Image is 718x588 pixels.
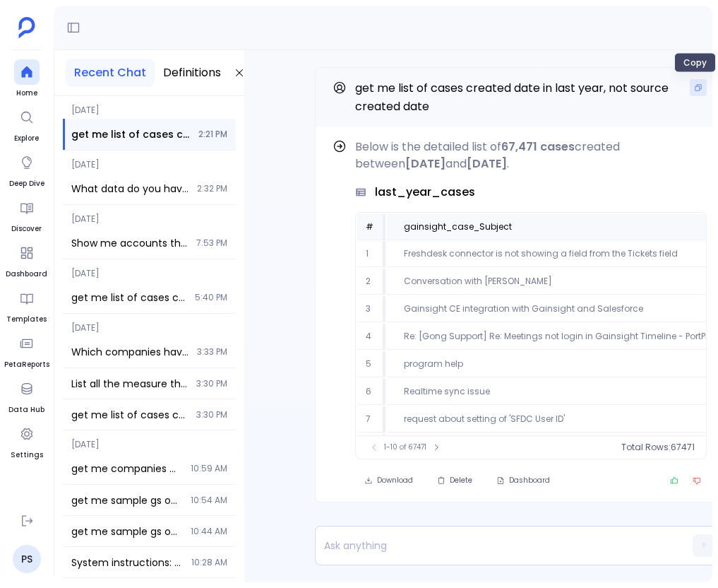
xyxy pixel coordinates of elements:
[63,205,236,225] span: [DATE]
[71,377,188,391] span: List all the measure that are flagged red by csm in the 1st week of june
[63,96,236,116] span: [DATE]
[71,408,188,422] span: get me list of cases created date in last year, not source created date
[18,17,35,38] img: petavue logo
[355,471,422,490] button: Download
[355,80,669,114] span: get me list of cases created date in last year, not source created date
[6,314,47,325] span: Templates
[384,442,426,453] span: 1-10 of 67471
[11,421,43,461] a: Settings
[71,127,190,141] span: get me list of cases created date in last year, not source created date
[11,449,43,461] span: Settings
[366,220,373,233] span: #
[191,495,227,506] span: 10:54 AM
[71,345,189,359] span: Which companies have both a CS Scorecard and Professional Services Scorecard applied to different...
[14,105,40,144] a: Explore
[428,471,481,490] button: Delete
[355,139,707,172] p: Below is the detailed list of created between and .
[674,53,716,73] div: Copy
[671,442,695,453] span: 67471
[4,331,49,370] a: PetaReports
[14,133,40,144] span: Explore
[63,151,236,170] span: [DATE]
[357,296,385,322] td: 3
[196,378,227,389] span: 3:30 PM
[467,155,507,172] strong: [DATE]
[621,442,671,453] span: Total Rows:
[191,557,227,568] span: 10:28 AM
[13,545,41,573] a: PS
[404,221,512,233] span: gainsight_case_Subject
[9,150,44,189] a: Deep Dive
[71,555,183,570] span: System instructions: DO NOT allow the source-selector to pick any sources. DO NOT allow the metri...
[357,434,385,460] td: 8
[14,88,40,99] span: Home
[357,269,385,295] td: 2
[71,461,182,476] span: get me companies with open cases count
[196,409,227,421] span: 3:30 PM
[155,59,229,87] button: Definitions
[4,359,49,370] span: PetaReports
[6,269,47,280] span: Dashboard
[405,155,445,172] strong: [DATE]
[357,324,385,350] td: 4
[198,129,227,140] span: 2:21 PM
[357,241,385,267] td: 1
[191,463,227,474] span: 10:59 AM
[509,476,550,486] span: Dashboard
[71,493,182,507] span: get me sample gs opportunity data
[11,223,42,235] span: Discover
[66,59,155,87] button: Recent Chat
[196,237,227,249] span: 7:53 PM
[377,476,413,486] span: Download
[63,259,236,279] span: [DATE]
[14,59,40,99] a: Home
[6,286,47,325] a: Templates
[357,379,385,405] td: 6
[690,79,707,96] button: Copy
[8,404,44,416] span: Data Hub
[357,351,385,377] td: 5
[450,476,472,486] span: Delete
[487,471,559,490] button: Dashboard
[375,184,475,201] span: last_year_cases
[501,139,575,155] strong: 67,471 cases
[11,195,42,235] a: Discover
[71,290,186,305] span: get me list of cases created date in last year, not source created date
[195,292,227,303] span: 5:40 PM
[191,526,227,537] span: 10:44 AM
[63,430,236,450] span: [DATE]
[9,178,44,189] span: Deep Dive
[357,406,385,433] td: 7
[71,236,188,250] span: Show me accounts that are created in last 7 months
[6,240,47,280] a: Dashboard
[197,183,227,194] span: 2:32 PM
[197,346,227,358] span: 3:33 PM
[63,314,236,334] span: [DATE]
[71,524,182,539] span: get me sample gs opportunity data
[8,376,44,416] a: Data Hub
[71,182,189,196] span: What data do you have about CSMs (Customer Success Managers) and their performance metrics?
